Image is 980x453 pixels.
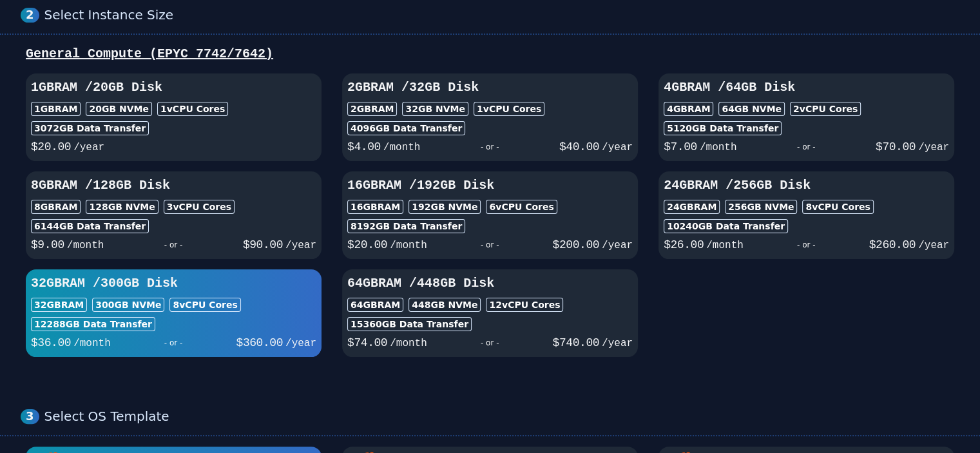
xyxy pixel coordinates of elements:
div: 8GB RAM [31,200,81,214]
span: $ 40.00 [559,140,599,153]
span: $ 20.00 [31,140,71,153]
div: 3072 GB Data Transfer [31,121,149,135]
div: Select Instance Size [44,7,959,23]
div: 32 GB NVMe [402,102,468,116]
div: 8 vCPU Cores [169,298,240,312]
span: $ 90.00 [243,238,283,251]
div: 5120 GB Data Transfer [664,121,782,135]
div: 2 [21,8,39,23]
h3: 4GB RAM / 64 GB Disk [664,79,949,97]
span: /month [73,338,111,349]
span: $ 260.00 [869,238,916,251]
div: 12288 GB Data Transfer [31,317,155,331]
span: /month [390,240,427,251]
span: /month [383,142,421,153]
div: 4GB RAM [664,102,713,116]
div: 1GB RAM [31,102,81,116]
div: 8 vCPU Cores [802,200,873,214]
span: $ 200.00 [553,238,599,251]
h3: 2GB RAM / 32 GB Disk [347,79,633,97]
div: - or - [427,334,553,352]
span: $ 36.00 [31,336,71,349]
span: /month [706,240,744,251]
h3: 64GB RAM / 448 GB Disk [347,275,633,293]
div: 20 GB NVMe [86,102,152,116]
button: 8GBRAM /128GB Disk8GBRAM128GB NVMe3vCPU Cores6144GB Data Transfer$9.00/month- or -$90.00/year [26,171,322,259]
span: /year [602,338,633,349]
div: Select OS Template [44,409,959,425]
div: 10240 GB Data Transfer [664,219,788,233]
div: 32GB RAM [31,298,87,312]
div: 6144 GB Data Transfer [31,219,149,233]
span: $ 4.00 [347,140,381,153]
div: 1 vCPU Cores [474,102,544,116]
div: 448 GB NVMe [408,298,481,312]
span: /year [918,240,949,251]
div: - or - [111,334,236,352]
span: /month [67,240,104,251]
span: /month [390,338,427,349]
span: $ 70.00 [876,140,916,153]
div: 16GB RAM [347,200,403,214]
div: 64GB RAM [347,298,403,312]
div: 2GB RAM [347,102,397,116]
div: - or - [736,138,875,156]
div: 128 GB NVMe [86,200,158,214]
span: /year [73,142,104,153]
div: 1 vCPU Cores [157,102,228,116]
span: $ 74.00 [347,336,387,349]
span: $ 20.00 [347,238,387,251]
button: 2GBRAM /32GB Disk2GBRAM32GB NVMe1vCPU Cores4096GB Data Transfer$4.00/month- or -$40.00/year [342,73,638,161]
div: - or - [420,138,559,156]
div: 3 vCPU Cores [164,200,235,214]
h3: 8GB RAM / 128 GB Disk [31,177,316,195]
span: /year [918,142,949,153]
span: $ 26.00 [664,238,704,251]
span: /month [700,142,737,153]
span: $ 740.00 [553,336,599,349]
div: 4096 GB Data Transfer [347,121,465,135]
button: 32GBRAM /300GB Disk32GBRAM300GB NVMe8vCPU Cores12288GB Data Transfer$36.00/month- or -$360.00/year [26,269,322,357]
button: 16GBRAM /192GB Disk16GBRAM192GB NVMe6vCPU Cores8192GB Data Transfer$20.00/month- or -$200.00/year [342,171,638,259]
button: 1GBRAM /20GB Disk1GBRAM20GB NVMe1vCPU Cores3072GB Data Transfer$20.00/year [26,73,322,161]
div: 300 GB NVMe [92,298,164,312]
div: 64 GB NVMe [718,102,785,116]
h3: 24GB RAM / 256 GB Disk [664,177,949,195]
div: 8192 GB Data Transfer [347,219,465,233]
span: /year [285,338,316,349]
span: $ 9.00 [31,238,64,251]
h3: 16GB RAM / 192 GB Disk [347,177,633,195]
div: 6 vCPU Cores [486,200,557,214]
div: - or - [104,236,242,254]
div: - or - [427,236,553,254]
button: 4GBRAM /64GB Disk4GBRAM64GB NVMe2vCPU Cores5120GB Data Transfer$7.00/month- or -$70.00/year [658,73,954,161]
div: 3 [21,409,39,424]
span: /year [285,240,316,251]
span: /year [602,142,633,153]
h3: 32GB RAM / 300 GB Disk [31,275,316,293]
button: 24GBRAM /256GB Disk24GBRAM256GB NVMe8vCPU Cores10240GB Data Transfer$26.00/month- or -$260.00/year [658,171,954,259]
div: 256 GB NVMe [725,200,797,214]
div: General Compute (EPYC 7742/7642) [21,45,959,63]
span: $ 360.00 [236,336,283,349]
button: 64GBRAM /448GB Disk64GBRAM448GB NVMe12vCPU Cores15360GB Data Transfer$74.00/month- or -$740.00/year [342,269,638,357]
div: 2 vCPU Cores [790,102,861,116]
div: 24GB RAM [664,200,720,214]
div: 12 vCPU Cores [486,298,563,312]
div: 15360 GB Data Transfer [347,317,472,331]
div: - or - [744,236,869,254]
div: 192 GB NVMe [408,200,481,214]
span: /year [602,240,633,251]
span: $ 7.00 [664,140,697,153]
h3: 1GB RAM / 20 GB Disk [31,79,316,97]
